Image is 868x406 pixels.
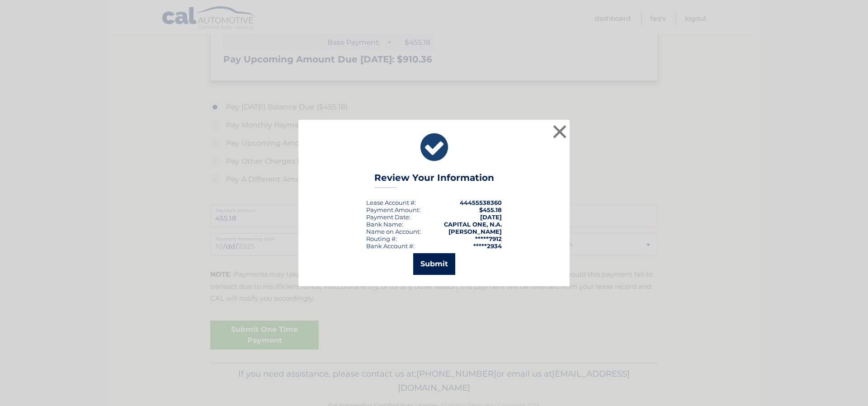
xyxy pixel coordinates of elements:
[374,172,494,188] h3: Review Your Information
[366,228,421,235] div: Name on Account:
[444,221,502,228] strong: CAPITAL ONE, N.A.
[366,213,409,221] span: Payment Date
[479,206,502,213] span: $455.18
[366,199,416,206] div: Lease Account #:
[366,213,410,221] div: :
[480,213,502,221] span: [DATE]
[448,228,502,235] strong: [PERSON_NAME]
[551,123,569,141] button: ×
[366,242,415,250] div: Bank Account #:
[413,253,455,275] button: Submit
[366,235,397,242] div: Routing #:
[366,221,403,228] div: Bank Name:
[366,206,420,213] div: Payment Amount:
[460,199,502,206] strong: 44455538360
